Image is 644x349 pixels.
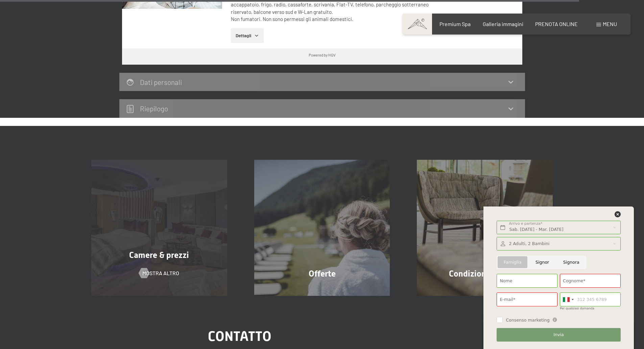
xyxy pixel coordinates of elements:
[506,317,549,323] span: Consenso marketing
[535,21,578,27] a: PRENOTA ONLINE
[403,160,566,296] a: Vacanze in Trentino Alto Adige all'Hotel Schwarzenstein Condizioni generali
[603,21,617,27] span: Menu
[560,293,576,306] div: Italy (Italia): +39
[129,250,189,260] span: Camere & prezzi
[78,160,241,296] a: Vacanze in Trentino Alto Adige all'Hotel Schwarzenstein Camere & prezzi mostra altro
[439,21,471,27] a: Premium Spa
[142,269,179,277] span: mostra altro
[208,328,271,344] span: Contatto
[140,104,168,113] h2: Riepilogo
[483,21,523,27] a: Galleria immagini
[309,52,336,58] div: Powered by HGV
[497,328,620,342] button: Invia
[449,269,521,279] span: Condizioni generali
[560,292,621,306] input: 312 345 6789
[241,160,404,296] a: Vacanze in Trentino Alto Adige all'Hotel Schwarzenstein Offerte
[231,28,264,43] button: Dettagli
[140,78,182,86] h2: Dati personali
[309,269,336,279] span: Offerte
[553,332,564,338] span: Invia
[560,307,594,310] label: Per qualsiasi domanda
